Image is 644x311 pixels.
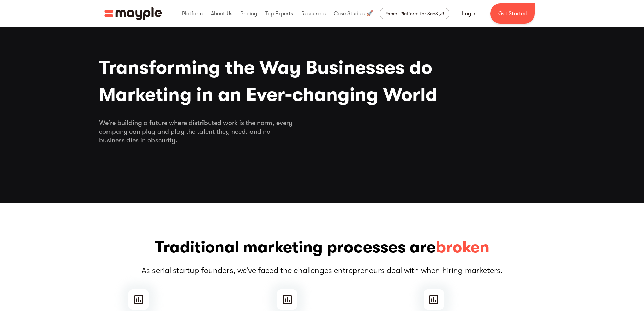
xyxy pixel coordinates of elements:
[99,127,545,136] span: company can plug and play the talent they need, and no
[380,8,449,19] a: Expert Platform for SaaS
[239,3,259,24] div: Pricing
[454,5,485,22] a: Log In
[264,3,295,24] div: Top Experts
[99,118,545,145] div: We’re building a future where distributed work is the norm, every
[99,81,545,108] span: Marketing in an Ever-changing World
[209,3,234,24] div: About Us
[300,3,327,24] div: Resources
[490,3,535,24] a: Get Started
[99,265,545,276] p: As serial startup founders, we’ve faced the challenges entrepreneurs deal with when hiring market...
[180,3,205,24] div: Platform
[99,136,545,145] span: business dies in obscurity.
[436,237,490,258] span: broken
[385,9,438,18] div: Expert Platform for SaaS
[104,7,162,20] img: Mayple logo
[99,237,545,258] h3: Traditional marketing processes are
[104,7,162,20] a: home
[99,54,545,108] h1: Transforming the Way Businesses do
